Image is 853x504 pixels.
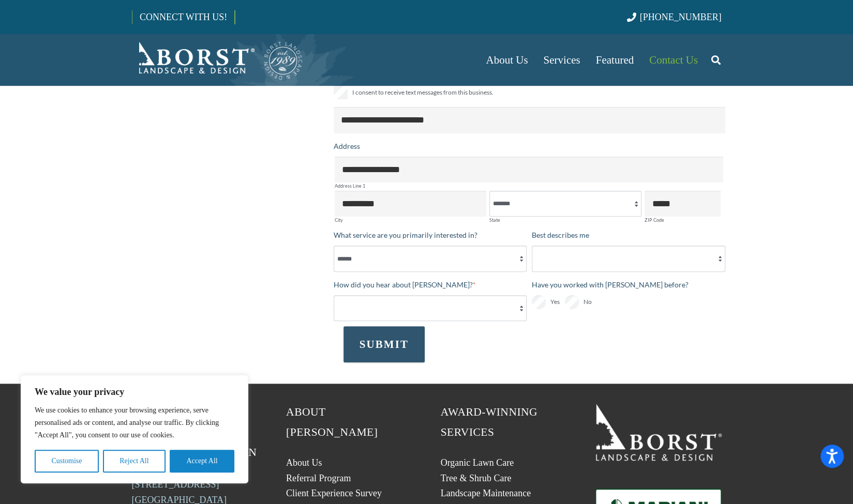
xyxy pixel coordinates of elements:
a: Search [706,47,726,73]
a: About Us [478,34,535,86]
span: Address [334,142,360,150]
label: City [335,218,487,222]
span: Yes [550,296,560,308]
span: No [583,296,592,308]
input: No [565,295,579,309]
label: ZIP Code [645,218,721,222]
span: About [PERSON_NAME] [286,406,378,438]
a: Featured [588,34,641,86]
span: Featured [596,54,634,66]
span: Services [543,54,580,66]
div: We value your privacy [21,375,248,483]
p: We use cookies to enhance your browsing experience, serve personalised ads or content, and analys... [35,404,234,441]
span: Best describes me [532,231,589,239]
a: Landscape Maintenance [441,488,531,498]
span: About Us [486,54,528,66]
input: Yes [532,295,546,309]
a: Borst-Logo [132,39,304,81]
button: Accept All [170,450,234,472]
span: What service are you primarily interested in? [334,231,477,239]
span: I consent to receive text messages from this business. [352,86,493,99]
span: Have you worked with [PERSON_NAME] before? [532,280,689,289]
a: Organic Lawn Care [441,457,514,468]
label: Address Line 1 [335,184,723,188]
a: Tree & Shrub Care [441,473,512,483]
select: What service are you primarily interested in? [334,246,527,271]
a: CONNECT WITH US! [132,5,234,29]
button: Customise [35,450,99,472]
select: How did you hear about [PERSON_NAME]?* [334,295,527,321]
span: Contact Us [649,54,698,66]
a: Contact Us [641,34,706,86]
a: About Us [286,457,322,468]
a: Services [535,34,588,86]
select: Best describes me [532,246,725,271]
a: 19BorstLandscape_Logo_W [595,402,722,460]
a: Referral Program [286,473,351,483]
button: SUBMIT [343,326,425,362]
a: Client Experience Survey [286,488,382,498]
span: How did you hear about [PERSON_NAME]? [334,280,473,289]
button: Reject All [103,450,166,472]
label: State [489,218,641,222]
a: [PHONE_NUMBER] [626,12,721,22]
span: [PHONE_NUMBER] [640,12,722,22]
input: I consent to receive text messages from this business. [334,85,348,99]
span: Award-Winning Services [441,406,537,438]
p: We value your privacy [35,386,234,398]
